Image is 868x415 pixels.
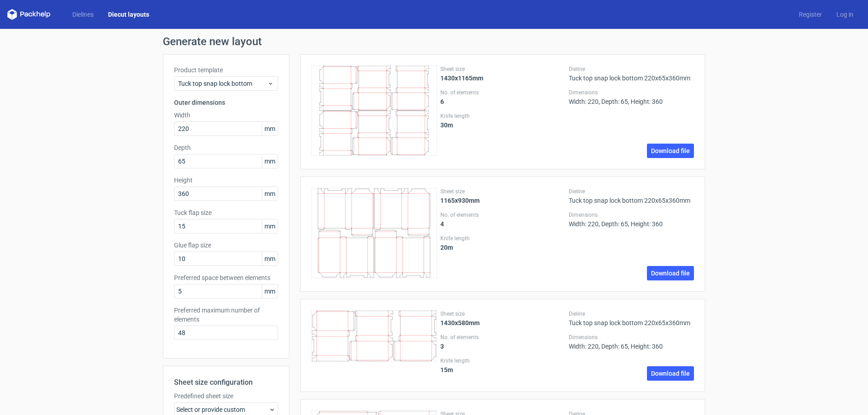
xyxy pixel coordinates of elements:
[569,310,694,326] div: Tuck top snap lock bottom 220x65x360mm
[101,10,156,19] a: Diecut layouts
[569,65,694,82] div: Tuck top snap lock bottom 220x65x360mm
[174,377,278,388] h2: Sheet size configuration
[440,235,566,242] label: Knife length
[163,36,705,47] h1: Generate new layout
[569,211,694,228] div: Width: 220, Depth: 65, Height: 360
[174,98,278,107] h3: Outer dimensions
[569,188,694,204] div: Tuck top snap lock bottom 220x65x360mm
[65,10,101,19] a: Dielines
[262,154,278,168] span: mm
[440,65,566,73] label: Sheet size
[569,334,694,341] label: Dimensions
[569,188,694,195] label: Dieline
[262,284,278,298] span: mm
[569,89,694,105] div: Width: 220, Depth: 65, Height: 360
[569,211,694,219] label: Dimensions
[174,143,278,152] label: Depth
[174,392,278,401] label: Predefined sheet size
[440,319,480,326] strong: 1430x580mm
[440,211,566,219] label: No. of elements
[440,75,483,82] strong: 1430x1165mm
[174,273,278,282] label: Preferred space between elements
[440,98,444,105] strong: 6
[174,176,278,185] label: Height
[569,334,694,350] div: Width: 220, Depth: 65, Height: 360
[647,144,694,158] a: Download file
[440,366,453,373] strong: 15 m
[262,122,278,135] span: mm
[440,220,444,228] strong: 4
[440,334,566,341] label: No. of elements
[440,197,480,204] strong: 1165x930mm
[440,112,566,120] label: Knife length
[647,266,694,280] a: Download file
[174,208,278,217] label: Tuck flap size
[174,111,278,120] label: Width
[174,65,278,75] label: Product template
[262,187,278,201] span: mm
[440,310,566,317] label: Sheet size
[440,343,444,350] strong: 3
[829,10,861,19] a: Log in
[440,357,566,364] label: Knife length
[262,219,278,233] span: mm
[792,10,829,19] a: Register
[262,252,278,266] span: mm
[569,65,694,73] label: Dieline
[569,310,694,317] label: Dieline
[440,89,566,96] label: No. of elements
[440,121,453,129] strong: 30 m
[440,244,453,251] strong: 20 m
[440,188,566,195] label: Sheet size
[569,89,694,96] label: Dimensions
[178,79,267,88] span: Tuck top snap lock bottom
[174,241,278,250] label: Glue flap size
[174,306,278,324] label: Preferred maximum number of elements
[647,366,694,381] a: Download file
